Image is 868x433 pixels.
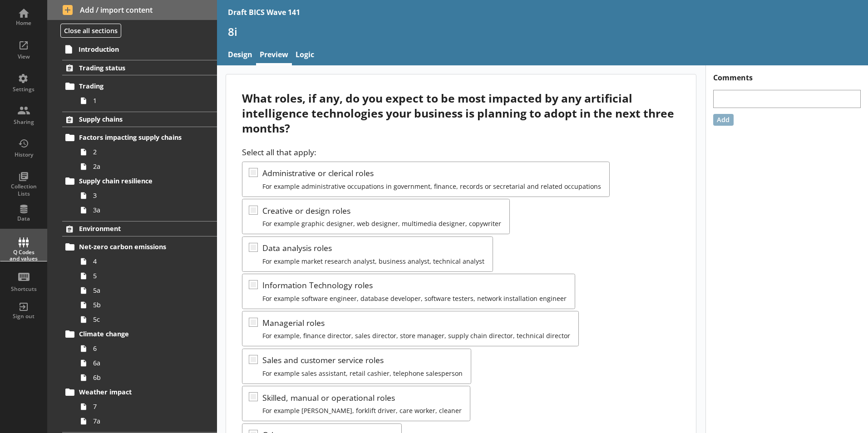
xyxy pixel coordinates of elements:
li: Supply chain resilience33a [66,174,217,217]
div: Home [8,20,39,27]
a: Logic [292,46,318,65]
span: 6a [93,359,194,367]
div: Sign out [8,313,39,320]
a: 6a [76,356,217,370]
a: 4 [76,254,217,269]
span: 5c [93,315,194,324]
span: 3 [93,191,194,200]
div: Sharing [8,118,39,126]
span: Net-zero carbon emissions [79,242,190,251]
span: Introduction [79,45,190,54]
a: 5b [76,298,217,312]
li: Factors impacting supply chains22a [66,130,217,174]
div: Settings [8,86,39,93]
span: 7 [93,402,194,411]
li: EnvironmentNet-zero carbon emissions455a5b5cClimate change66a6bWeather impact77a [47,221,217,428]
a: Preview [256,46,292,65]
a: 5a [76,283,217,298]
a: 3 [76,188,217,203]
a: Environment [62,221,217,236]
a: 3a [76,203,217,217]
span: 7a [93,417,194,425]
div: Q Codes and values [8,249,39,262]
a: Introduction [62,42,217,56]
span: 3a [93,206,194,214]
li: Weather impact77a [66,385,217,428]
span: Trading status [79,64,190,72]
a: 5 [76,269,217,283]
li: Trading1 [66,79,217,108]
li: Net-zero carbon emissions455a5b5c [66,240,217,327]
span: 2a [93,162,194,171]
a: 2 [76,145,217,159]
div: Draft BICS Wave 141 [228,7,300,17]
a: 5c [76,312,217,327]
a: 6b [76,370,217,385]
span: 5 [93,271,194,280]
div: Shortcuts [8,285,39,293]
a: Supply chain resilience [62,174,217,188]
div: What roles, if any, do you expect to be most impacted by any artificial intelligence technologies... [242,91,680,136]
span: Weather impact [79,388,190,396]
div: View [8,53,39,60]
a: Trading status [62,60,217,75]
li: Supply chainsFactors impacting supply chains22aSupply chain resilience33a [47,112,217,217]
span: Supply chain resilience [79,177,190,185]
a: 6 [76,341,217,356]
span: 5a [93,286,194,295]
a: 7a [76,414,217,428]
span: Supply chains [79,115,190,123]
span: Add / import content [63,5,202,15]
span: 1 [93,96,194,105]
div: Collection Lists [8,183,39,197]
span: 2 [93,148,194,156]
div: Data [8,215,39,222]
span: Climate change [79,330,190,338]
a: 2a [76,159,217,174]
span: Trading [79,82,190,90]
span: Environment [79,224,190,233]
span: 4 [93,257,194,266]
button: Close all sections [60,24,121,38]
span: Factors impacting supply chains [79,133,190,142]
a: Supply chains [62,112,217,127]
a: Trading [62,79,217,93]
a: 1 [76,93,217,108]
a: 7 [76,399,217,414]
span: 6 [93,344,194,353]
a: Net-zero carbon emissions [62,240,217,254]
h1: 8i [228,25,857,39]
a: Design [224,46,256,65]
li: Trading statusTrading1 [47,60,217,108]
span: 6b [93,373,194,382]
li: Climate change66a6b [66,327,217,385]
span: 5b [93,300,194,309]
a: Climate change [62,327,217,341]
div: History [8,151,39,158]
a: Factors impacting supply chains [62,130,217,145]
a: Weather impact [62,385,217,399]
